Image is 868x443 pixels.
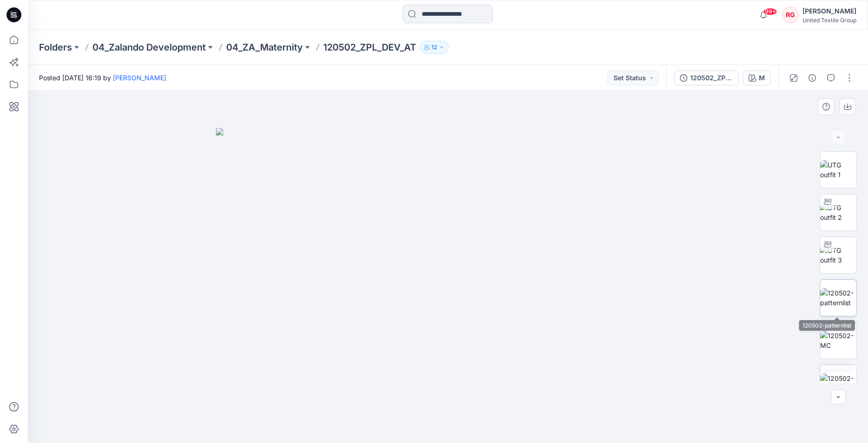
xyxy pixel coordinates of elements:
img: 120502-wrkm [820,373,856,393]
button: 120502_ZPL_DEV_AT [674,71,739,85]
p: 12 [431,42,437,52]
div: RG [782,6,799,23]
p: 120502_ZPL_DEV_AT [323,41,416,54]
img: UTG outfit 3 [820,245,856,265]
img: 120502-patternlist [820,288,856,308]
div: United Textile Group [803,17,856,24]
div: 120502_ZPL_DEV_AT [690,73,733,83]
img: UTG outfit 1 [820,160,856,180]
div: [PERSON_NAME] [803,6,856,17]
button: 12 [420,41,449,54]
div: M [759,73,765,83]
a: 04_Zalando Development [92,41,206,54]
img: 120502-MC [820,331,856,350]
button: Details [805,71,820,85]
a: Folders [39,41,72,54]
img: UTG outfit 2 [820,203,856,222]
button: M [743,71,771,85]
span: Posted [DATE] 16:19 by [39,73,166,83]
a: 04_ZA_Maternity [226,41,303,54]
span: 99+ [763,8,777,15]
a: [PERSON_NAME] [113,74,166,82]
